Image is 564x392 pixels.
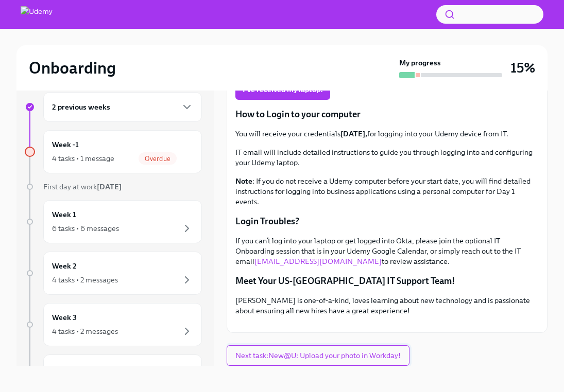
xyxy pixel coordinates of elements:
p: [PERSON_NAME] is one-of-a-kind, loves learning about new technology and is passionate about ensur... [235,295,539,316]
div: 4 tasks • 2 messages [52,326,118,336]
h6: Week 3 [52,312,77,323]
strong: [DATE], [340,129,367,138]
p: You will receive your credentials for logging into your Udemy device from IT. [235,129,539,139]
div: 6 tasks • 6 messages [52,223,119,234]
h6: Week 4 [52,363,77,375]
button: Next task:New@U: Upload your photo in Workday! [227,345,409,366]
h6: 2 previous weeks [52,101,110,113]
p: IT email will include detailed instructions to guide you through logging into and configuring you... [235,147,539,168]
p: How to Login to your computer [235,108,539,120]
h2: Onboarding [29,58,116,78]
a: [EMAIL_ADDRESS][DOMAIN_NAME] [254,257,382,266]
a: First day at work[DATE] [25,182,202,192]
div: 4 tasks • 2 messages [52,275,118,285]
a: Week 34 tasks • 2 messages [25,303,202,346]
h6: Week -1 [52,139,79,150]
p: Login Troubles? [235,215,539,227]
p: If you can’t log into your laptop or get logged into Okta, please join the optional IT Onboarding... [235,236,539,266]
strong: My progress [399,58,441,68]
div: 4 tasks • 1 message [52,153,114,164]
strong: Note [235,176,252,186]
a: Week -14 tasks • 1 messageOverdue [25,130,202,173]
span: Next task : New@U: Upload your photo in Workday! [235,350,401,361]
h3: 15% [510,59,535,77]
a: Week 24 tasks • 2 messages [25,252,202,295]
span: Overdue [139,155,177,163]
h6: Week 1 [52,209,76,220]
p: : If you do not receive a Udemy computer before your start date, you will find detailed instructi... [235,176,539,207]
a: Week 16 tasks • 6 messages [25,200,202,243]
img: Udemy [21,6,53,23]
span: First day at work [43,182,122,191]
div: 2 previous weeks [43,92,202,122]
p: Meet Your US-[GEOGRAPHIC_DATA] IT Support Team! [235,275,539,287]
strong: [DATE] [97,182,122,191]
h6: Week 2 [52,260,77,272]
